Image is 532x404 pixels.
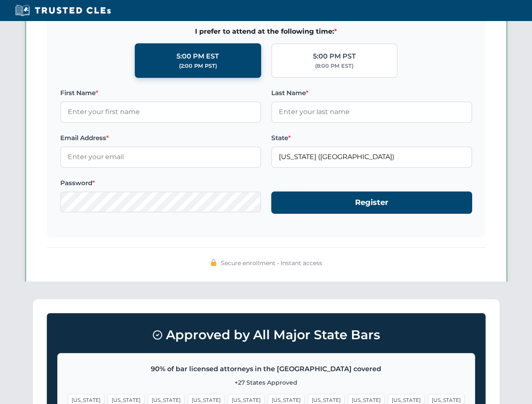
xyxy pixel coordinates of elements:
[57,324,475,346] h3: Approved by All Major State Bars
[60,88,261,98] label: First Name
[176,51,219,62] div: 5:00 PM EST
[210,259,217,266] img: 🔒
[179,62,217,70] div: (2:00 PM PST)
[60,146,261,167] input: Enter your email
[60,178,261,188] label: Password
[60,133,261,143] label: Email Address
[68,364,465,375] p: 90% of bar licensed attorneys in the [GEOGRAPHIC_DATA] covered
[60,101,261,122] input: Enter your first name
[271,88,472,98] label: Last Name
[271,133,472,143] label: State
[313,51,356,62] div: 5:00 PM PST
[315,62,353,70] div: (8:00 PM EST)
[271,146,472,167] input: Florida (FL)
[13,4,113,17] img: Trusted CLEs
[68,378,465,387] p: +27 States Approved
[271,191,472,214] button: Register
[271,101,472,122] input: Enter your last name
[221,258,322,268] span: Secure enrollment • Instant access
[60,26,472,37] span: I prefer to attend at the following time:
